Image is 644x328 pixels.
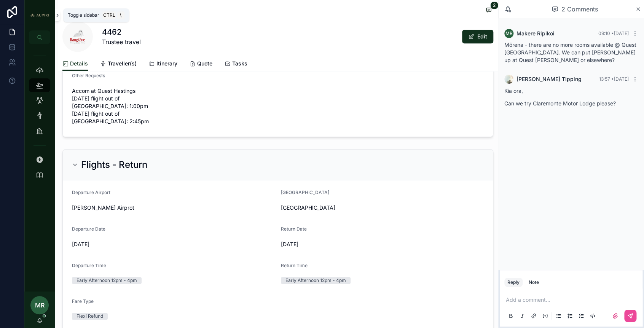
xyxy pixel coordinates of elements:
span: Return Date [281,226,307,232]
span: Makere Ripikoi [516,30,555,37]
p: Can we try Claremonte Motor Lodge please? [504,99,638,107]
span: Departure Date [72,226,105,232]
span: Other Requests [72,73,105,78]
div: Early Afternoon 12pm - 4pm [77,277,137,284]
span: MR [505,30,513,37]
a: Details [62,57,88,71]
span: Mōrena - there are no more rooms available @ Quest [GEOGRAPHIC_DATA]. We can put [PERSON_NAME] up... [504,41,636,63]
span: Departure Time [72,263,106,268]
div: Early Afternoon 12pm - 4pm [285,277,346,284]
span: [PERSON_NAME] Airprot [72,204,275,212]
span: Tasks [232,60,247,67]
span: Return Time [281,263,308,268]
button: Edit [462,30,493,43]
span: [PERSON_NAME] Tipping [516,75,582,83]
a: Tasks [225,57,247,72]
a: Traveller(s) [100,57,137,72]
span: 2 Comments [561,5,598,14]
div: scrollable content [24,44,55,192]
span: Trustee travel [102,37,141,46]
span: MR [35,301,45,310]
span: Toggle sidebar [68,12,99,18]
span: [GEOGRAPHIC_DATA] [281,189,329,195]
span: [GEOGRAPHIC_DATA] [281,204,484,212]
h2: Flights - Return [81,159,147,171]
span: Itinerary [156,60,177,67]
span: 13:57 • [DATE] [599,76,629,82]
span: [DATE] [72,240,275,248]
img: App logo [29,13,50,18]
span: \ [118,12,124,18]
button: 2 [484,6,493,15]
span: Traveller(s) [108,60,137,67]
a: Quote [190,57,212,72]
span: 2 [490,2,498,9]
button: Reply [504,278,523,287]
span: Quote [197,60,212,67]
span: Ctrl [102,11,116,19]
span: 09:10 • [DATE] [598,30,629,36]
span: Accom at Quest Hastings [DATE] flight out of [GEOGRAPHIC_DATA]: 1:00pm [DATE] flight out of [GEOG... [72,87,171,125]
div: Note [529,279,539,285]
h1: 4462 [102,27,141,37]
span: Departure Airport [72,189,110,195]
p: Kia ora, [504,87,638,95]
div: Flexi Refund [77,313,103,320]
span: [DATE] [281,240,484,248]
button: Note [526,278,542,287]
a: Itinerary [149,57,177,72]
span: Details [70,60,88,67]
span: Fare Type [72,298,94,304]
